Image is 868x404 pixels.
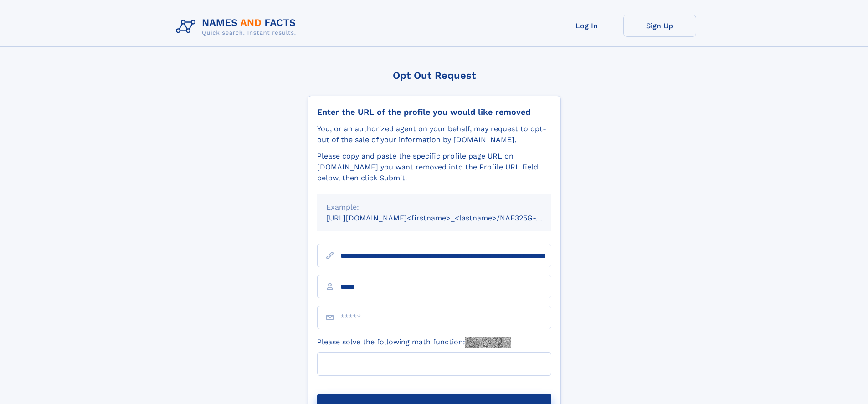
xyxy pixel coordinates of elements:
div: You, or an authorized agent on your behalf, may request to opt-out of the sale of your informatio... [317,123,551,145]
img: Logo Names and Facts [172,15,303,39]
div: Enter the URL of the profile you would like removed [317,107,551,117]
label: Please solve the following math function: [317,337,511,348]
div: Example: [326,202,542,213]
a: Log In [550,15,623,37]
div: Opt Out Request [308,70,561,81]
a: Sign Up [623,15,696,37]
div: Please copy and paste the specific profile page URL on [DOMAIN_NAME] you want removed into the Pr... [317,151,551,184]
small: [URL][DOMAIN_NAME]<firstname>_<lastname>/NAF325G-xxxxxxxx [326,214,569,222]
